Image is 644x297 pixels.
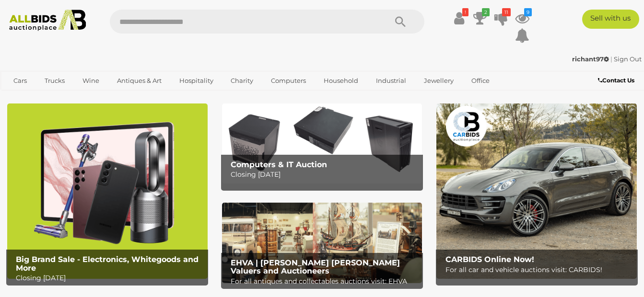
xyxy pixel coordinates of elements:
a: ! [452,10,466,27]
a: CARBIDS Online Now! CARBIDS Online Now! For all car and vehicle auctions visit: CARBIDS! [436,103,637,279]
a: Industrial [370,73,412,89]
a: Office [465,73,496,89]
a: Computers & IT Auction Computers & IT Auction Closing [DATE] [222,103,422,183]
p: For all car and vehicle auctions visit: CARBIDS! [445,264,633,276]
a: Contact Us [598,75,637,86]
i: 9 [524,8,532,16]
img: CARBIDS Online Now! [436,103,637,279]
a: richant97 [572,55,610,63]
a: Sports [7,89,39,104]
a: Sign Out [614,55,642,63]
a: 11 [494,10,508,27]
span: | [610,55,612,63]
a: Antiques & Art [111,73,168,89]
a: Wine [76,73,105,89]
strong: richant97 [572,55,609,63]
a: Big Brand Sale - Electronics, Whitegoods and More Big Brand Sale - Electronics, Whitegoods and Mo... [7,103,208,279]
p: Closing [DATE] [231,169,418,181]
p: For all antiques and collectables auctions visit: EHVA [231,275,418,287]
a: Jewellery [418,73,460,89]
i: 11 [502,8,511,16]
a: 9 [515,10,529,27]
a: Computers [265,73,312,89]
a: Charity [224,73,259,89]
b: EHVA | [PERSON_NAME] [PERSON_NAME] Valuers and Auctioneers [231,258,400,276]
a: Household [317,73,364,89]
b: Contact Us [598,77,634,84]
a: Cars [7,73,33,89]
img: Allbids.com.au [5,10,91,31]
b: Computers & IT Auction [231,160,327,169]
b: CARBIDS Online Now! [445,255,534,264]
p: Closing [DATE] [16,272,203,284]
b: Big Brand Sale - Electronics, Whitegoods and More [16,255,199,273]
img: Big Brand Sale - Electronics, Whitegoods and More [7,103,208,279]
a: Sell with us [582,10,639,29]
button: Search [376,10,424,34]
a: Hospitality [173,73,220,89]
a: EHVA | Evans Hastings Valuers and Auctioneers EHVA | [PERSON_NAME] [PERSON_NAME] Valuers and Auct... [222,203,422,283]
a: 2 [473,10,487,27]
i: 2 [482,8,490,16]
a: Trucks [38,73,71,89]
img: EHVA | Evans Hastings Valuers and Auctioneers [222,203,422,283]
img: Computers & IT Auction [222,103,422,183]
a: [GEOGRAPHIC_DATA] [45,89,125,104]
i: ! [462,8,468,16]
